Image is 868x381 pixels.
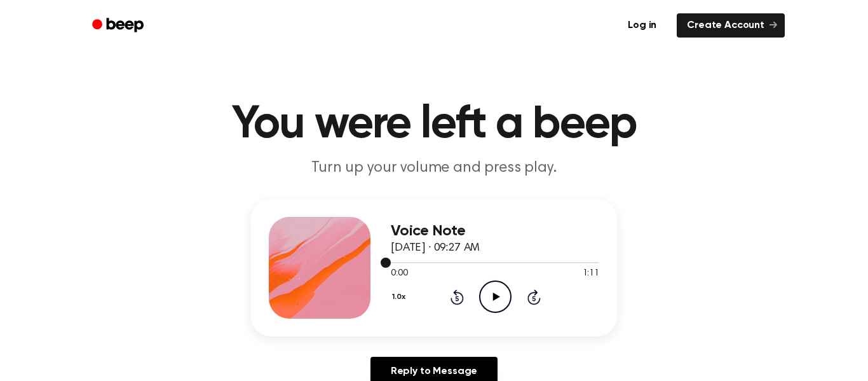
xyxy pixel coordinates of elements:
a: Create Account [677,13,785,38]
h3: Voice Note [391,223,599,240]
span: 0:00 [391,267,407,281]
a: Beep [83,13,155,38]
span: 1:11 [583,267,599,281]
button: 1.0x [391,286,410,308]
h1: You were left a beep [109,102,759,148]
span: [DATE] · 09:27 AM [391,242,480,254]
a: Log in [615,11,669,40]
p: Turn up your volume and press play. [190,158,678,179]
